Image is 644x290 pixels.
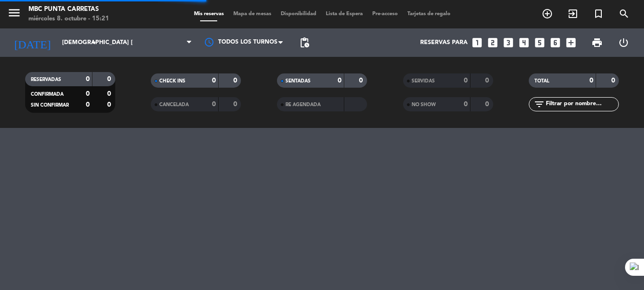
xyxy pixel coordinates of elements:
[420,39,468,46] span: Reservas para
[107,101,113,108] strong: 0
[534,36,546,49] i: looks_5
[487,36,499,49] i: looks_two
[233,101,239,108] strong: 0
[88,37,100,48] i: arrow_drop_down
[412,102,436,107] span: NO SHOW
[189,11,229,17] span: Mis reservas
[276,11,321,17] span: Disponibilidad
[485,101,491,108] strong: 0
[485,77,491,84] strong: 0
[338,77,341,84] strong: 0
[545,99,618,109] input: Filtrar por nombre...
[534,99,545,110] i: filter_list
[368,11,403,17] span: Pre-acceso
[285,102,321,107] span: RE AGENDADA
[403,11,455,17] span: Tarjetas de regalo
[229,11,276,17] span: Mapa de mesas
[518,36,530,49] i: looks_4
[565,36,577,49] i: add_box
[107,76,113,82] strong: 0
[464,77,468,84] strong: 0
[567,8,579,19] i: exit_to_app
[618,8,630,19] i: search
[212,101,216,108] strong: 0
[589,77,593,84] strong: 0
[542,8,553,19] i: add_circle_outline
[233,77,239,84] strong: 0
[28,5,109,14] div: MBC Punta Carretas
[412,79,435,83] span: SERVIDAS
[502,36,515,49] i: looks_3
[86,101,90,108] strong: 0
[31,77,61,82] span: RESERVADAS
[549,36,561,49] i: looks_6
[321,11,368,17] span: Lista de Espera
[610,28,637,57] div: LOG OUT
[285,79,311,83] span: SENTADAS
[591,37,603,48] span: print
[28,14,109,24] div: miércoles 8. octubre - 15:21
[31,103,69,108] span: SIN CONFIRMAR
[7,32,57,53] i: [DATE]
[159,102,189,107] span: CANCELADA
[299,37,310,48] span: pending_actions
[618,37,629,48] i: power_settings_new
[464,101,468,108] strong: 0
[593,8,604,19] i: turned_in_not
[31,92,64,97] span: CONFIRMADA
[107,91,113,97] strong: 0
[359,77,365,84] strong: 0
[212,77,216,84] strong: 0
[7,6,21,23] button: menu
[86,76,90,82] strong: 0
[471,36,483,49] i: looks_one
[86,91,90,97] strong: 0
[534,79,549,83] span: TOTAL
[7,6,21,20] i: menu
[611,77,617,84] strong: 0
[159,79,185,83] span: CHECK INS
